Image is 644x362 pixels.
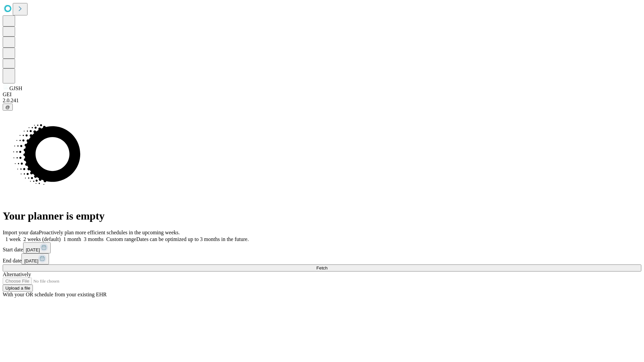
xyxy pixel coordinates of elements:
span: Alternatively [3,271,31,277]
span: 2 weeks (default) [23,236,61,242]
span: Custom range [106,236,136,242]
span: GJSH [9,85,22,91]
div: GEI [3,92,641,98]
button: Fetch [3,264,641,271]
span: Import your data [3,230,39,235]
span: Fetch [316,265,327,270]
span: 1 month [63,236,81,242]
button: @ [3,104,13,111]
span: [DATE] [24,258,38,263]
button: [DATE] [23,242,51,253]
span: Dates can be optimized up to 3 months in the future. [136,236,249,242]
span: With your OR schedule from your existing EHR [3,292,107,297]
span: [DATE] [26,247,40,252]
h1: Your planner is empty [3,210,641,222]
span: 1 week [5,236,21,242]
span: @ [5,105,10,110]
button: Upload a file [3,285,33,292]
div: End date [3,253,641,264]
div: 2.0.241 [3,98,641,104]
div: Start date [3,242,641,253]
button: [DATE] [21,253,49,264]
span: Proactively plan more efficient schedules in the upcoming weeks. [39,230,180,235]
span: 3 months [84,236,104,242]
